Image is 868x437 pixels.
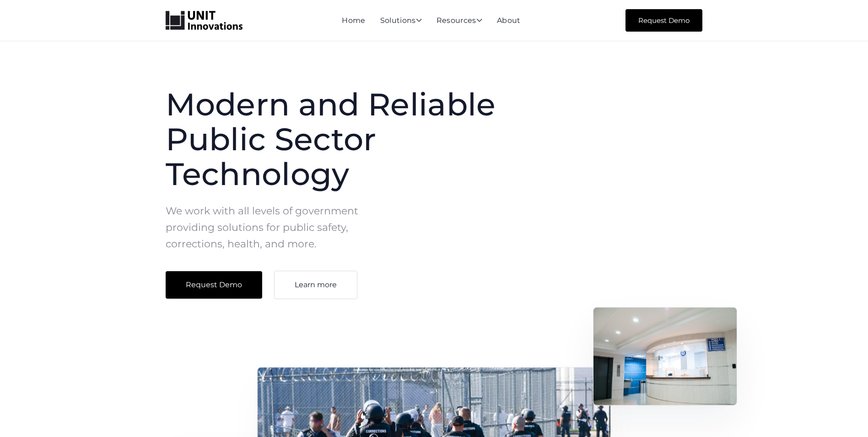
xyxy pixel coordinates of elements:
a: Request Demo [166,271,262,299]
span:  [476,16,482,24]
a: Learn more [274,271,357,299]
div: Solutions [380,17,422,25]
p: We work with all levels of government providing solutions for public safety, corrections, health,... [166,203,377,252]
a: Home [342,16,365,25]
a: home [166,11,243,30]
a: Request Demo [625,9,702,32]
div: Resources [437,17,482,25]
div: Solutions [380,17,422,25]
span:  [416,16,422,24]
h1: Modern and Reliable Public Sector Technology [166,87,540,191]
a: About [497,16,521,25]
iframe: Chat Widget [822,393,868,437]
div: Resources [437,17,482,25]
